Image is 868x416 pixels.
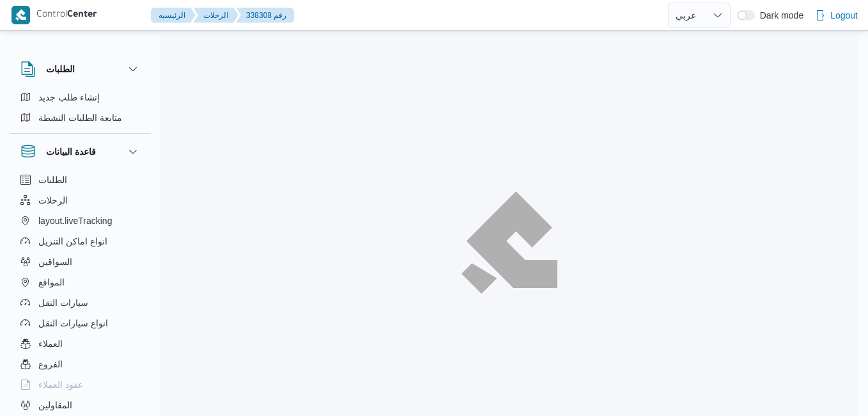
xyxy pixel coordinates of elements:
[15,395,146,415] button: المقاولين
[469,199,550,286] img: ILLA Logo
[15,87,146,108] button: إنشاء طلب جديد
[20,144,141,159] button: قاعدة البيانات
[15,252,146,272] button: السواقين
[10,87,151,133] div: الطلبات
[38,397,72,413] span: المقاولين
[15,374,146,395] button: عقود العملاء
[236,8,294,23] button: 338308 رقم
[38,275,65,290] span: المواقع
[15,292,146,313] button: سيارات النقل
[38,234,107,249] span: انواع اماكن التنزيل
[15,108,146,128] button: متابعة الطلبات النشطة
[15,313,146,333] button: انواع سيارات النقل
[193,8,238,23] button: الرحلات
[755,10,803,20] span: Dark mode
[46,61,75,77] h3: الطلبات
[20,61,141,77] button: الطلبات
[15,231,146,252] button: انواع اماكن التنزيل
[15,170,146,190] button: الطلبات
[12,6,30,24] img: X8yXhbKr1z7QwAAAABJRU5ErkJggg==
[810,3,863,28] button: Logout
[15,211,146,231] button: layout.liveTracking
[38,193,68,208] span: الرحلات
[15,272,146,292] button: المواقع
[151,8,196,23] button: الرئيسيه
[38,316,108,331] span: انواع سيارات النقل
[38,336,63,351] span: العملاء
[38,110,122,125] span: متابعة الطلبات النشطة
[38,213,112,228] span: layout.liveTracking
[38,254,72,269] span: السواقين
[38,90,100,105] span: إنشاء طلب جديد
[38,356,63,372] span: الفروع
[13,365,54,403] iframe: chat widget
[38,172,67,188] span: الطلبات
[15,190,146,211] button: الرحلات
[15,333,146,354] button: العملاء
[830,8,858,23] span: Logout
[38,377,83,392] span: عقود العملاء
[46,144,96,159] h3: قاعدة البيانات
[67,10,97,20] b: Center
[15,354,146,374] button: الفروع
[38,295,88,310] span: سيارات النقل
